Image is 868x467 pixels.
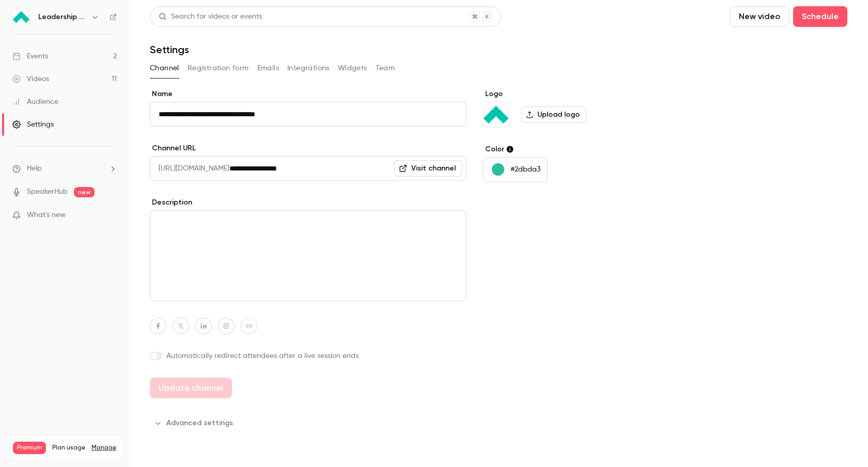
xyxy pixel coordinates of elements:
[150,43,189,56] h1: Settings
[510,164,540,175] p: #2dbda3
[730,6,789,27] button: New video
[52,444,85,452] span: Plan usage
[150,197,467,208] label: Description
[13,9,29,25] img: Leadership Strategies - 2025 Webinars
[150,351,467,361] label: Automatically redirect attendees after a live session ends
[12,51,48,61] div: Events
[12,119,54,130] div: Settings
[150,60,179,76] button: Channel
[150,89,467,99] label: Name
[74,187,95,197] span: new
[287,60,330,76] button: Integrations
[91,444,116,452] a: Manage
[394,160,462,177] a: Visit channel
[12,74,49,84] div: Videos
[484,102,508,127] img: Leadership Strategies - 2025 Webinars
[521,106,586,123] label: Upload logo
[13,442,46,454] span: Premium
[12,163,117,174] li: help-dropdown-opener
[188,60,249,76] button: Registration form
[38,12,87,22] h6: Leadership Strategies - 2025 Webinars
[27,186,68,197] a: SpeakerHub
[483,89,642,99] label: Logo
[483,144,642,154] label: Color
[338,60,367,76] button: Widgets
[27,163,42,174] span: Help
[483,157,548,182] button: #2dbda3
[159,11,262,22] div: Search for videos or events
[793,6,847,27] button: Schedule
[150,156,229,181] span: [URL][DOMAIN_NAME]
[257,60,279,76] button: Emails
[27,210,66,221] span: What's new
[376,60,395,76] button: Team
[12,97,58,107] div: Audience
[150,143,467,153] label: Channel URL
[150,415,239,431] button: Advanced settings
